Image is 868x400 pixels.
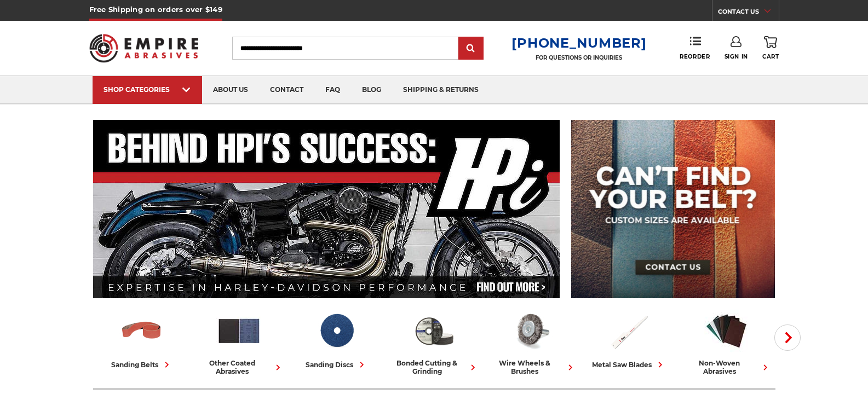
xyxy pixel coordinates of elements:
img: Bonded Cutting & Grinding [411,308,457,353]
div: other coated abrasives [195,359,284,375]
div: metal saw blades [592,359,666,370]
img: Sanding Belts [119,308,164,353]
p: FOR QUESTIONS OR INQUIRIES [511,54,646,61]
img: Banner for an interview featuring Horsepower Inc who makes Harley performance upgrades featured o... [93,120,560,298]
div: sanding belts [111,359,173,370]
img: promo banner for custom belts. [571,120,775,298]
a: faq [314,76,351,104]
div: bonded cutting & grinding [390,359,479,375]
img: Sanding Discs [314,308,359,353]
img: Metal Saw Blades [606,308,652,353]
img: Non-woven Abrasives [704,308,749,353]
a: non-woven abrasives [682,308,771,375]
div: wire wheels & brushes [487,359,576,375]
a: metal saw blades [585,308,674,370]
div: SHOP CATEGORIES [104,85,191,94]
a: CONTACT US [718,5,779,21]
a: [PHONE_NUMBER] [511,35,646,51]
a: sanding discs [292,308,381,370]
a: other coated abrasives [195,308,284,375]
button: Next [774,324,801,351]
div: non-woven abrasives [682,359,771,375]
a: contact [259,76,314,104]
a: sanding belts [97,308,186,370]
a: shipping & returns [392,76,490,104]
a: bonded cutting & grinding [390,308,479,375]
a: blog [351,76,392,104]
a: Reorder [680,36,710,60]
span: Sign In [725,53,748,60]
img: Other Coated Abrasives [216,308,262,353]
img: Wire Wheels & Brushes [509,308,554,353]
span: Cart [762,53,779,60]
a: wire wheels & brushes [487,308,576,375]
input: Submit [460,38,482,60]
div: sanding discs [306,359,367,370]
a: Cart [762,36,779,60]
img: Empire Abrasives [89,27,199,69]
span: Reorder [680,53,710,60]
a: about us [202,76,259,104]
